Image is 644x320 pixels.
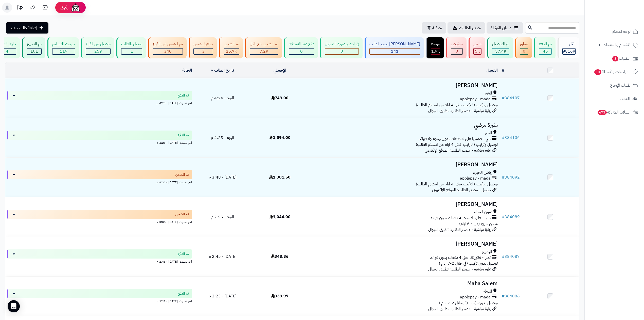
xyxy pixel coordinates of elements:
[269,174,291,180] span: 1,301.50
[6,48,8,54] span: 4
[416,181,498,187] span: توصيل وتركيب (التركيب خلال 4 ايام من استلام الطلب)
[431,49,440,54] div: 1872
[271,293,289,299] span: 339.97
[588,52,641,65] a: الطلبات3
[175,172,189,177] span: تم الشحن
[283,37,319,58] a: دفع عند الاستلام 0
[369,41,420,47] div: [PERSON_NAME] تجهيز الطلب
[495,48,506,54] span: 57.4K
[557,37,580,58] a: الكل98169
[432,25,442,31] span: تصفية
[202,48,205,54] span: 3
[502,214,520,220] a: #384089
[562,41,576,47] div: الكل
[430,255,491,261] span: تمارا - فاتورتك حتى 4 دفعات بدون فوائد
[475,48,480,54] span: 5K
[514,37,533,58] a: معلق 0
[416,102,498,108] span: توصيل وتركيب (التركيب خلال 4 ايام من استلام الطلب)
[325,49,359,54] div: 0
[620,95,630,102] span: العملاء
[131,48,133,54] span: 1
[460,175,491,181] span: applepay - mada
[597,109,631,116] span: السلات المتروكة
[428,108,491,114] span: زيارة مباشرة - مصدر الطلب: تطبيق الجوال
[193,41,213,47] div: جاهز للشحن
[502,135,505,141] span: #
[224,41,239,47] div: تم الشحن
[491,25,511,31] span: طلباتي المُوكلة
[209,293,237,299] span: [DATE] - 2:23 م
[487,67,498,73] a: العميل
[182,67,192,73] a: الحالة
[52,49,75,54] div: 119
[211,95,234,101] span: اليوم - 4:24 م
[523,48,525,54] span: 0
[459,25,481,31] span: تصدير الطلبات
[21,37,46,58] a: تم التجهيز 101
[502,253,520,260] a: #384087
[539,49,551,54] div: 45
[451,49,462,54] div: 0
[7,259,192,264] div: اخر تحديث: [DATE] - 2:45 م
[178,291,189,296] span: تم الدفع
[543,48,548,54] span: 45
[439,300,498,306] span: توصيل بدون تركيب (في خلال 2-7 ايام )
[432,187,491,193] span: جوجل - مصدر الطلب: الموقع الإلكتروني
[502,174,505,180] span: #
[451,41,463,47] div: مرفوض
[7,298,192,303] div: اخر تحديث: [DATE] - 2:23 م
[364,37,425,58] a: [PERSON_NAME] تجهيز الطلب 141
[425,37,445,58] a: مرتجع 1.9K
[6,22,48,34] a: إضافة طلب جديد
[502,214,505,220] span: #
[7,219,192,224] div: اخر تحديث: [DATE] - 3:08 م
[27,49,41,54] div: 101
[311,122,498,128] h3: منيرة مرضي
[492,41,509,47] div: تم التوصيل
[594,69,602,75] span: 10
[588,106,641,118] a: السلات المتروكة673
[311,201,498,207] h3: [PERSON_NAME]
[612,28,631,35] span: لوحة التحكم
[502,293,505,299] span: #
[341,48,343,54] span: 0
[175,212,189,217] span: تم الشحن
[439,260,498,266] span: توصيل بدون تركيب (في خلال 2-7 ايام )
[460,294,491,300] span: applepay - mada
[147,37,188,58] a: تم الشحن من الفرع 340
[289,41,314,47] div: دفع عند الاستلام
[250,49,278,54] div: 7222
[428,227,491,233] span: زيارة مباشرة - مصدر الطلب: تطبيق الجوال
[456,48,458,54] span: 0
[289,49,314,54] div: 0
[428,306,491,312] span: زيارة مباشرة - مصدر الطلب: تطبيق الجوال
[60,48,67,54] span: 119
[209,253,237,260] span: [DATE] - 2:45 م
[502,293,520,299] a: #384086
[473,170,492,175] span: رياض الخبراء
[188,37,218,58] a: جاهز للشحن 3
[274,67,286,73] a: الإجمالي
[52,41,75,47] div: خرجت للتسليم
[431,48,440,54] span: 1.9K
[482,249,492,255] span: البدايع
[269,135,291,141] span: 1,594.00
[612,55,631,62] span: الطلبات
[485,90,492,96] span: الخبر
[431,41,440,47] div: مرتجع
[271,95,289,101] span: 749.00
[502,135,520,141] a: #384106
[86,41,111,47] div: توصيل من الفرع
[502,67,504,73] a: #
[70,3,81,13] img: ai-face.png
[597,109,607,116] span: 673
[428,266,491,272] span: زيارة مباشرة - مصدر الطلب: تطبيق الجوال
[7,179,192,185] div: اخر تحديث: [DATE] - 4:22 م
[60,5,68,11] span: رفيق
[588,93,641,105] a: العملاء
[10,25,37,31] span: إضافة طلب جديد
[474,209,492,215] span: عيون الجواء
[588,66,641,78] a: المراجعات والأسئلة10
[164,48,172,54] span: 340
[319,37,364,58] a: في انتظار صورة التحويل 0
